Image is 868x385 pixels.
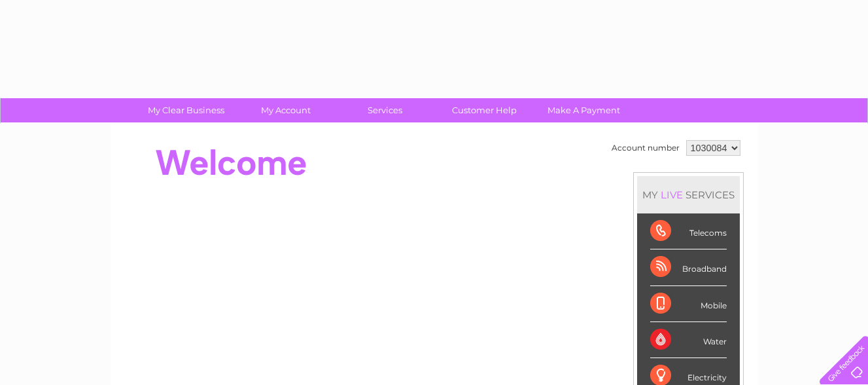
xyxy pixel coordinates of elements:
div: MY SERVICES [637,176,740,213]
a: Make A Payment [530,98,638,122]
div: Broadband [650,249,727,285]
a: Services [331,98,439,122]
div: Water [650,322,727,358]
a: My Account [232,98,339,122]
div: Mobile [650,286,727,322]
a: My Clear Business [132,98,240,122]
a: Customer Help [430,98,538,122]
div: Telecoms [650,213,727,249]
td: Account number [608,137,683,159]
div: LIVE [658,189,686,201]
